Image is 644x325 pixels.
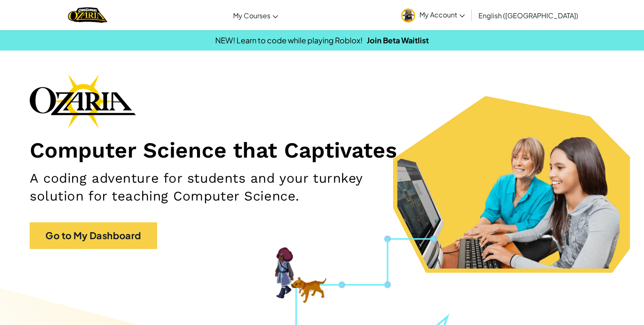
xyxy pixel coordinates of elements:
a: My Account [397,2,469,28]
span: My Courses [233,11,270,20]
img: avatar [401,8,415,23]
h1: Computer Science that Captivates [30,137,614,163]
a: English ([GEOGRAPHIC_DATA]) [474,4,582,27]
h2: A coding adventure for students and your turnkey solution for teaching Computer Science. [30,170,422,205]
img: Ozaria branding logo [30,74,136,128]
span: English ([GEOGRAPHIC_DATA]) [478,11,578,20]
span: NEW! Learn to code while playing Roblox! [215,35,363,45]
a: Join Beta Waitlist [367,35,429,45]
span: My Account [419,10,465,19]
a: Go to My Dashboard [30,222,157,249]
a: Ozaria by CodeCombat logo [68,6,107,24]
a: My Courses [229,4,282,27]
img: Home [68,6,107,24]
